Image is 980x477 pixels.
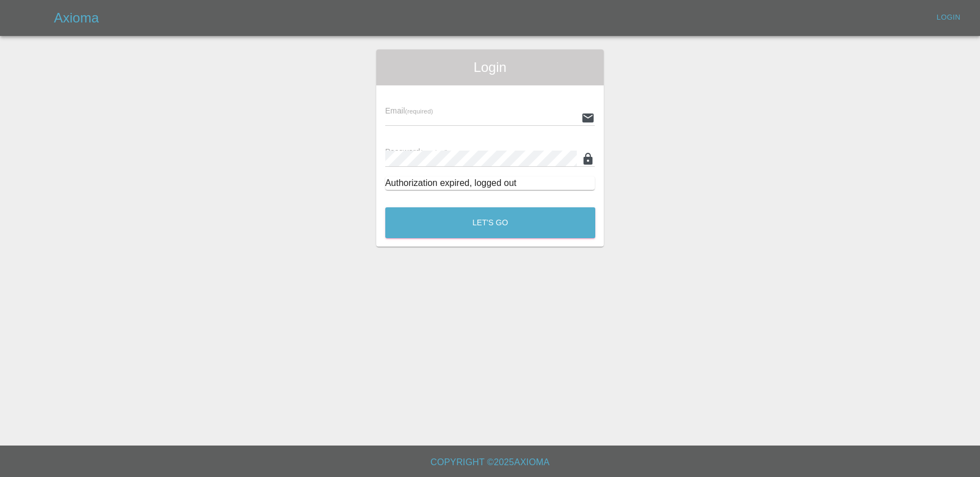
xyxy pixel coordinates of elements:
h5: Axioma [54,9,99,27]
div: Authorization expired, logged out [385,176,595,190]
span: Password [385,147,448,156]
span: Login [385,58,595,76]
button: Let's Go [385,207,595,238]
small: (required) [420,149,448,156]
span: Email [385,106,433,115]
h6: Copyright © 2025 Axioma [9,455,971,470]
a: Login [931,9,967,26]
small: (required) [405,108,433,115]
